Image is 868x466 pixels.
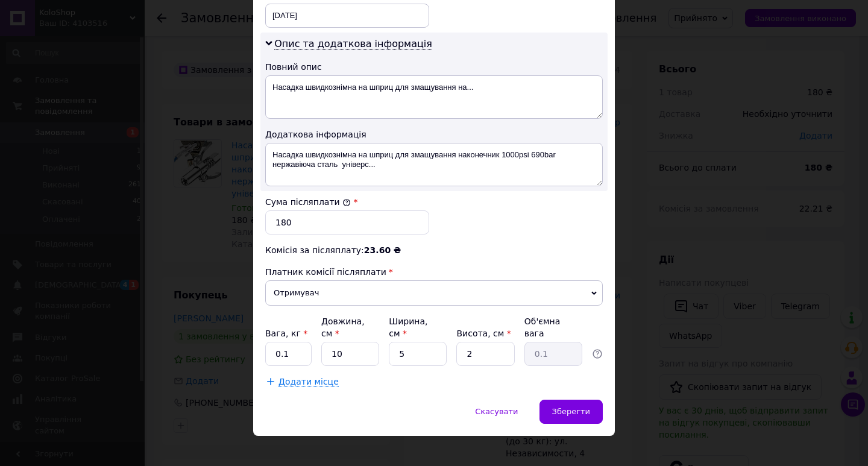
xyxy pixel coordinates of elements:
textarea: Насадка швидкознімна на шприц для змащування на... [265,75,603,119]
div: Додаткова інформація [265,128,603,140]
div: Комісія за післяплату: [265,244,603,256]
span: Платник комісії післяплати [265,267,386,277]
label: Висота, см [456,329,511,338]
label: Довжина, см [321,316,365,338]
div: Об'ємна вага [524,315,582,339]
span: Скасувати [475,407,518,416]
label: Ширина, см [389,316,427,338]
label: Сума післяплати [265,197,351,207]
span: 23.60 ₴ [364,245,401,255]
span: Отримувач [265,280,603,306]
textarea: Насадка швидкознімна на шприц для змащування наконечник 1000psi 690bar нержавіюча сталь універс... [265,143,603,186]
div: Повний опис [265,61,603,73]
span: Додати місце [278,377,339,387]
span: Опис та додаткова інформація [274,38,432,50]
label: Вага, кг [265,329,307,338]
span: Зберегти [552,407,590,416]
